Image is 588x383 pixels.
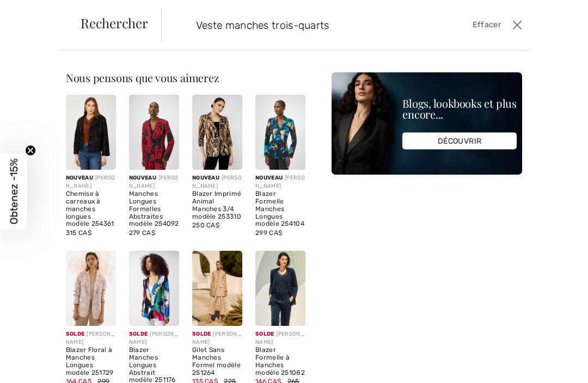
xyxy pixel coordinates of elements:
[402,133,517,150] div: DÉCOUVRIR
[192,331,211,337] span: Solde
[66,347,116,376] div: Blazer Floral à Manches Longues modèle 251729
[66,190,116,228] div: Chemise à carreaux à manches longues modèle 254361
[255,251,305,326] img: Blazer Formelle à Hanches modèle 251082. Midnight Blue
[81,16,148,29] span: Rechercher
[129,175,156,181] span: Nouveau
[192,174,242,190] div: [PERSON_NAME]
[129,251,179,326] img: Blazer Manches Longues Abstrait modèle 251176. Vanilla/Multi
[192,175,219,181] span: Nouveau
[25,145,36,156] button: Close teaser
[129,330,179,347] div: [PERSON_NAME]
[129,95,179,170] img: Manches Longues Formelles Abstraites modèle 254092. Black/red
[255,330,305,347] div: [PERSON_NAME]
[255,175,283,181] span: Nouveau
[129,229,155,237] span: 279 CA$
[66,229,91,237] span: 315 CA$
[129,190,179,228] div: Manches Longues Formelles Abstraites modèle 254092
[66,175,93,181] span: Nouveau
[402,98,517,120] div: Blogs, lookbooks et plus encore...
[192,95,242,170] img: Blazer Imprimé Animal Manches 3/4 modèle 253310. Black/Gold
[66,251,116,326] img: Blazer Floral à Manches Longues modèle 251729. Beige/silver
[188,9,429,41] input: TAPER POUR RECHERCHER
[66,70,219,85] span: Nous pensons que vous aimerez
[255,174,305,190] div: [PERSON_NAME]
[66,330,116,347] div: [PERSON_NAME]
[8,159,20,225] span: Obtenez -15%
[255,190,305,228] div: Blazer Formelle Manches Longues modèle 254104
[473,19,501,31] span: Effacer
[66,174,116,190] div: [PERSON_NAME]
[332,72,522,175] img: Blogs, lookbooks et plus encore...
[192,221,219,229] span: 250 CA$
[66,331,85,337] span: Solde
[510,16,525,34] button: Ferme
[255,95,305,170] img: Blazer Formelle Manches Longues modèle 254104. Black/Multi
[192,347,242,376] div: Gilet Sans Manches Formel modèle 251264
[129,174,179,190] div: [PERSON_NAME]
[192,190,242,220] div: Blazer Imprimé Animal Manches 3/4 modèle 253310
[192,330,242,347] div: [PERSON_NAME]
[255,347,305,376] div: Blazer Formelle à Hanches modèle 251082
[255,331,274,337] span: Solde
[129,331,148,337] span: Solde
[192,251,242,326] img: Gilet Sans Manches Formel modèle 251264. Parchment
[255,229,282,237] span: 299 CA$
[66,95,116,170] img: Chemise à carreaux à manches longues modèle 254361. Navy/copper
